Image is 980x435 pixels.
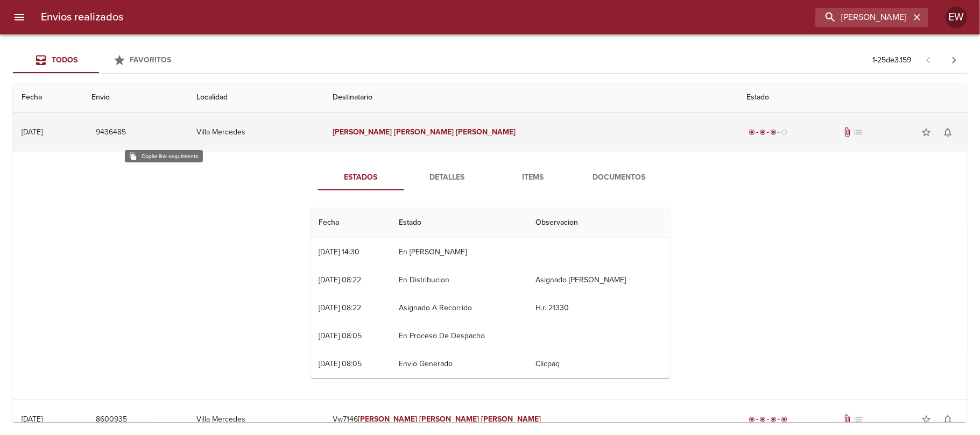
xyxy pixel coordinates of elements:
[852,127,863,138] span: No tiene pedido asociado
[497,171,570,184] span: Items
[41,9,123,26] h6: Envios realizados
[527,350,670,378] td: Clicpaq
[390,322,527,350] td: En Proceso De Despacho
[83,82,188,113] th: Envio
[759,129,766,136] span: radio_button_checked
[842,414,852,425] span: Tiene documentos adjuntos
[941,47,967,73] span: Pagina siguiente
[921,414,932,425] span: star_border
[91,410,131,430] button: 8600935
[456,127,516,137] em: [PERSON_NAME]
[319,275,362,284] div: [DATE] 08:22
[527,266,670,294] td: Asignado [PERSON_NAME]
[390,208,527,238] th: Estado
[746,414,789,425] div: Entregado
[319,359,362,368] div: [DATE] 08:05
[130,55,172,65] span: Favoritos
[583,171,656,184] span: Documentos
[749,129,755,136] span: radio_button_checked
[394,127,454,137] em: [PERSON_NAME]
[946,6,967,28] div: EW
[319,331,362,340] div: [DATE] 08:05
[13,82,83,113] th: Fecha
[390,238,527,266] td: En [PERSON_NAME]
[358,415,418,424] em: [PERSON_NAME]
[96,413,127,426] span: 8600935
[770,416,777,423] span: radio_button_checked
[419,415,479,424] em: [PERSON_NAME]
[22,127,43,137] div: [DATE]
[842,127,852,138] span: Tiene documentos adjuntos
[942,414,953,425] span: notifications_none
[411,171,484,184] span: Detalles
[13,47,185,73] div: Tabs Envios
[96,126,126,139] span: 9436485
[942,127,953,138] span: notifications_none
[390,266,527,294] td: En Distribucion
[324,82,738,113] th: Destinatario
[921,127,932,138] span: star_border
[390,294,527,322] td: Asignado A Recorrido
[481,415,541,424] em: [PERSON_NAME]
[937,409,958,430] button: Activar notificaciones
[915,409,937,430] button: Agregar a favoritos
[319,303,362,312] div: [DATE] 08:22
[52,55,77,65] span: Todos
[937,122,958,143] button: Activar notificaciones
[390,350,527,378] td: Envio Generado
[319,247,360,256] div: [DATE] 14:30
[746,127,789,138] div: En viaje
[872,55,911,66] p: 1 - 25 de 3.159
[915,122,937,143] button: Agregar a favoritos
[749,416,755,423] span: radio_button_checked
[527,294,670,322] td: H.r. 21330
[770,129,777,136] span: radio_button_checked
[738,82,967,113] th: Estado
[6,4,32,30] button: menu
[781,416,787,423] span: radio_button_checked
[325,171,398,184] span: Estados
[815,8,910,27] input: buscar
[915,54,941,65] span: Pagina anterior
[311,208,670,378] table: Tabla de seguimiento
[188,113,324,152] td: Villa Mercedes
[333,127,392,137] em: [PERSON_NAME]
[318,165,662,190] div: Tabs detalle de guia
[91,123,130,142] button: 9436485
[22,415,43,424] div: [DATE]
[781,129,787,136] span: radio_button_unchecked
[946,6,967,28] div: Abrir información de usuario
[188,82,324,113] th: Localidad
[852,414,863,425] span: No tiene pedido asociado
[311,208,391,238] th: Fecha
[759,416,766,423] span: radio_button_checked
[527,208,670,238] th: Observacion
